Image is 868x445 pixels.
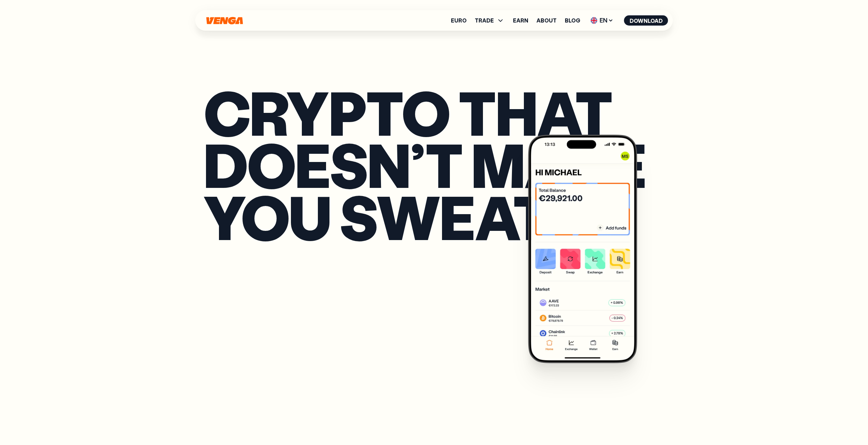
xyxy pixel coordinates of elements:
p: Crypto that doesn’t make you sweat [204,86,665,242]
a: Earn [513,18,528,23]
span: EN [588,15,616,26]
a: Euro [451,18,467,23]
a: Blog [565,18,580,23]
svg: Home [206,17,244,25]
img: Venga app main [528,135,637,363]
button: Download [624,15,668,26]
a: About [536,18,557,23]
img: flag-uk [591,17,598,24]
span: TRADE [475,18,494,23]
span: TRADE [475,16,505,25]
